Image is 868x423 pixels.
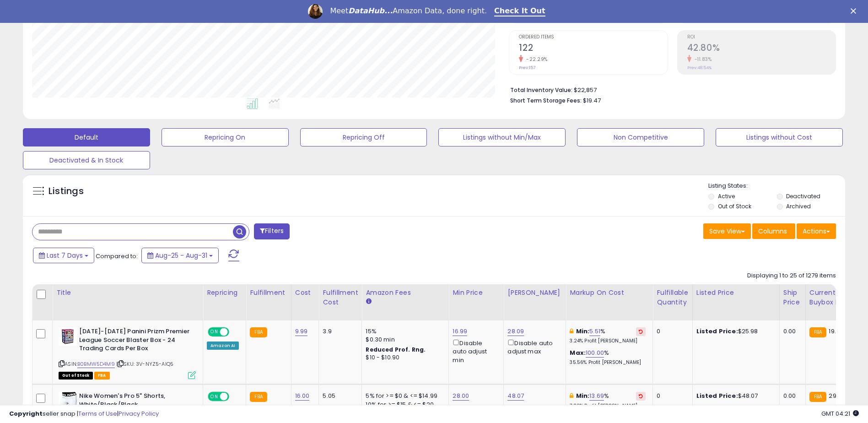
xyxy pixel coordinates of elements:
button: Listings without Cost [716,128,843,146]
div: Fulfillment [250,288,287,298]
h5: Listings [49,185,84,198]
div: Fulfillment Cost [323,288,358,307]
div: Meet Amazon Data, done right. [330,6,487,16]
b: Reduced Prof. Rng. [366,346,426,353]
span: 2025-09-8 04:21 GMT [821,409,859,418]
span: ROI [687,35,836,40]
b: Total Inventory Value: [510,86,572,94]
div: Displaying 1 to 25 of 1279 items [747,271,836,280]
small: FBA [250,392,267,402]
div: % [570,349,646,366]
span: ON [209,393,220,401]
div: 0 [657,327,685,336]
a: 28.09 [507,327,524,336]
small: -22.29% [523,56,548,63]
i: DataHub... [348,6,393,15]
div: % [570,392,646,409]
b: Short Term Storage Fees: [510,97,582,104]
button: Last 7 Days [33,248,94,263]
b: Min: [576,327,590,336]
b: Listed Price: [696,327,738,336]
span: Aug-25 - Aug-31 [155,251,207,260]
div: Ship Price [783,288,802,307]
a: Privacy Policy [119,409,159,418]
b: Max: [570,348,586,357]
span: Compared to: [96,252,138,260]
a: 9.99 [295,327,308,336]
div: Fulfillable Quantity [657,288,688,307]
small: FBA [809,327,826,337]
a: 28.00 [453,391,469,401]
div: 15% [366,327,442,336]
button: Actions [797,223,836,239]
label: Archived [786,202,811,210]
a: Check It Out [494,6,545,16]
a: Terms of Use [78,409,117,418]
b: Nike Women's Pro 5" Shorts, White/Black/Black [79,392,190,411]
span: Ordered Items [519,35,667,40]
a: 13.69 [589,391,604,401]
div: seller snap | | [9,410,159,418]
div: 0.00 [783,327,798,336]
div: $48.07 [696,392,772,400]
a: 16.00 [295,391,310,401]
a: B0BMW5D4M9 [77,360,115,368]
div: Markup on Cost [570,288,649,298]
div: Repricing [207,288,242,298]
button: Repricing On [162,128,289,146]
div: 3.9 [323,327,355,336]
img: 51Lrki7bFbL._SL40_.jpg [59,327,77,346]
span: Last 7 Days [47,251,83,260]
div: Disable auto adjust min [453,338,496,364]
div: 0.00 [783,392,798,400]
span: 29.9 [829,391,841,400]
div: Cost [295,288,315,298]
span: FBA [94,372,110,380]
button: Default [23,128,150,146]
div: 0 [657,392,685,400]
img: 31TwHk1+CFL._SL40_.jpg [59,392,77,409]
div: 5% for >= $0 & <= $14.99 [366,392,442,400]
li: $22,857 [510,84,829,95]
button: Deactivated & In Stock [23,151,150,169]
b: Min: [576,391,590,400]
button: Columns [752,223,795,239]
label: Out of Stock [718,202,751,210]
span: ON [209,328,220,336]
button: Filters [254,223,290,239]
div: Close [851,8,860,14]
label: Deactivated [786,192,820,200]
button: Save View [703,223,751,239]
b: Listed Price: [696,391,738,400]
div: $25.98 [696,327,772,336]
small: Prev: 157 [519,65,535,70]
div: Disable auto adjust max [507,338,559,356]
span: | SKU: 3V-NYZ5-AIQ5 [116,360,173,368]
h2: 42.80% [687,43,836,55]
div: Amazon Fees [366,288,445,298]
div: [PERSON_NAME] [507,288,562,298]
button: Repricing Off [300,128,427,146]
small: Amazon Fees. [366,298,371,306]
small: FBA [809,392,826,402]
div: Amazon AI [207,342,239,350]
div: Title [56,288,199,298]
a: 5.51 [589,327,600,336]
strong: Copyright [9,409,43,418]
small: -11.83% [691,56,712,63]
p: 35.56% Profit [PERSON_NAME] [570,359,646,366]
img: Profile image for Georgie [308,4,323,19]
div: $10 - $10.90 [366,354,442,362]
label: Active [718,192,735,200]
span: 19.99 [829,327,843,336]
button: Non Competitive [577,128,704,146]
h2: 122 [519,43,667,55]
small: FBA [250,327,267,337]
a: 100.00 [586,348,604,358]
b: [DATE]-[DATE] Panini Prizm Premier League Soccer Blaster Box - 24 Trading Cards Per Box [79,327,190,355]
span: Columns [758,227,787,236]
div: Min Price [453,288,500,298]
span: $19.47 [583,96,601,105]
th: The percentage added to the cost of goods (COGS) that forms the calculator for Min & Max prices. [566,284,653,320]
div: $0.30 min [366,336,442,344]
